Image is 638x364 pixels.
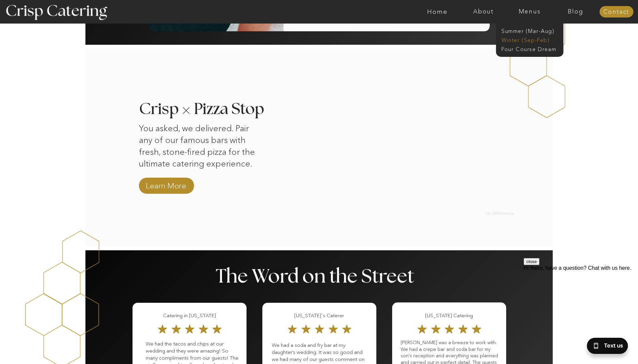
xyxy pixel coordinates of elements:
[571,330,638,364] iframe: podium webchat widget bubble
[414,8,460,15] a: Home
[143,312,236,320] h3: Catering in [US_STATE]
[501,27,562,34] a: Summer (Mar-Aug)
[506,8,553,15] a: Menus
[501,45,562,52] a: Four Course Dream
[599,9,633,15] a: Contact
[486,211,538,218] h2: [US_STATE] Catering
[139,122,256,171] p: You asked, we delivered. Pair any of our famous bars with fresh, stone-fired pizza for the ultima...
[460,8,506,15] a: About
[524,258,638,339] iframe: podium webchat widget prompt
[553,8,599,15] a: Blog
[501,36,557,43] a: Winter (Sep-Feb)
[272,312,366,320] h3: [US_STATE]'s Caterer
[144,180,189,192] a: Learn More
[216,267,423,287] p: The Word on the Street
[402,312,496,320] h3: [US_STATE] Catering
[139,101,275,114] h3: Crisp Pizza Stop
